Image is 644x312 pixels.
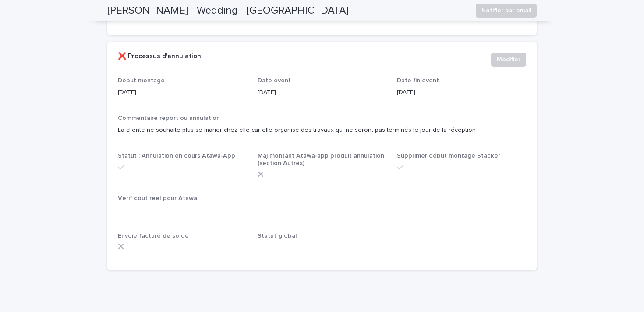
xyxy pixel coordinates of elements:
[118,88,247,97] p: [DATE]
[118,77,165,84] span: Début montage
[107,4,349,17] h2: [PERSON_NAME] - Wedding - [GEOGRAPHIC_DATA]
[118,233,189,239] span: Envoie facture de solde
[397,88,526,97] p: [DATE]
[258,153,384,166] span: Maj montant Atawa-app produit annulation (section Autres)
[118,115,220,121] span: Commentaire report ou annulation
[258,243,387,252] p: -
[258,77,291,84] span: Date event
[118,195,197,201] span: Vérif coût réel pour Atawa
[397,153,500,159] span: Supprimer début montage Stacker
[258,88,387,97] p: [DATE]
[497,55,520,64] span: Modifier
[481,6,531,15] span: Notifier par email
[491,53,526,67] button: Modifier
[476,4,537,18] button: Notifier par email
[118,153,235,159] span: Statut : Annulation en cours Atawa-App
[118,53,201,60] h2: ❌ Processus d'annulation
[118,126,526,135] p: La cliente ne souhaite plus se marier chez elle car elle organise des travaux qui ne seront pas t...
[397,77,439,84] span: Date fin event
[258,233,297,239] span: Statut global
[118,206,526,215] p: -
